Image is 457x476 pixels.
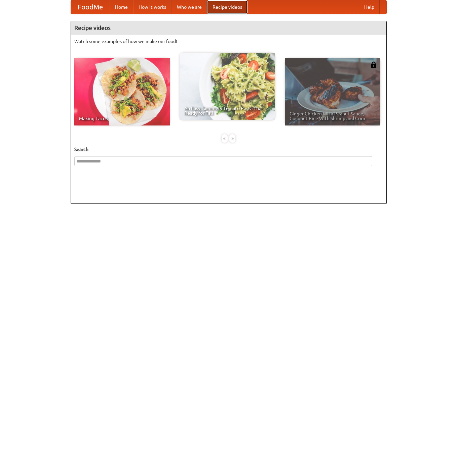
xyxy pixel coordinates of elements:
a: FoodMe [71,0,110,14]
div: » [229,134,235,143]
a: Recipe videos [207,0,247,14]
a: Making Tacos [74,58,170,125]
a: How it works [133,0,172,14]
p: Watch some examples of how we make our food! [74,38,383,45]
span: An Easy, Summery Tomato Pasta That's Ready for Fall [184,106,270,115]
a: Home [110,0,133,14]
a: An Easy, Summery Tomato Pasta That's Ready for Fall [180,53,275,120]
a: Help [359,0,380,14]
a: Who we are [172,0,207,14]
div: « [222,134,228,143]
h4: Recipe videos [71,21,386,35]
img: 483408.png [370,62,377,68]
h5: Search [74,146,383,153]
span: Making Tacos [79,116,165,121]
